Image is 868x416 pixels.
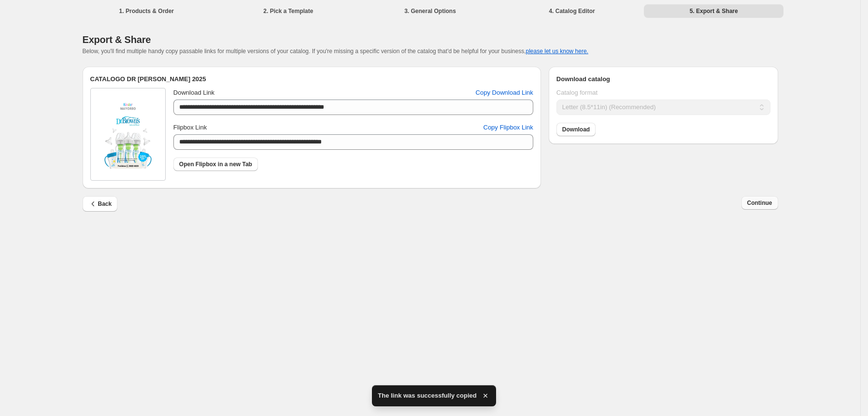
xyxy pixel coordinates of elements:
a: Download [556,123,596,136]
button: please let us know here. [526,48,588,55]
span: Back [88,199,112,209]
span: Continue [747,199,772,207]
h2: CATALOGO DR [PERSON_NAME] 2025 [90,74,533,84]
button: Continue [741,196,778,210]
span: Export & Share [83,34,151,45]
span: Catalog format [556,89,598,96]
span: Download Link [173,89,214,96]
span: Open Flipbox in a new Tab [179,160,252,168]
span: Download [562,126,590,133]
button: Copy Flipbox Link [478,120,539,135]
img: thumbImage [104,100,152,169]
span: Below, you'll find multiple handy copy passable links for multiple versions of your catalog. If y... [83,48,588,55]
button: Copy Download Link [470,85,539,100]
span: The link was successfully copied [378,391,476,401]
span: Flipbox Link [173,124,207,131]
span: Copy Flipbox Link [484,123,533,132]
span: Copy Download Link [476,88,533,98]
a: Open Flipbox in a new Tab [173,158,258,171]
h2: Download catalog [556,74,770,84]
button: Back [83,196,118,212]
